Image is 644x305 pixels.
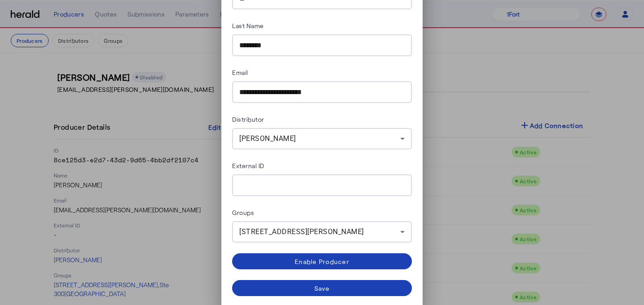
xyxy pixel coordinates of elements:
div: Enable Producer [295,257,349,266]
label: Groups [232,209,254,216]
div: Save [314,284,330,293]
label: External ID [232,162,264,169]
label: Last Name [232,22,264,29]
button: Enable Producer [232,253,412,269]
span: [STREET_ADDRESS][PERSON_NAME] [239,227,364,236]
button: Save [232,280,412,296]
span: [PERSON_NAME] [239,134,296,143]
label: Distributor [232,115,264,123]
label: Email [232,69,248,76]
